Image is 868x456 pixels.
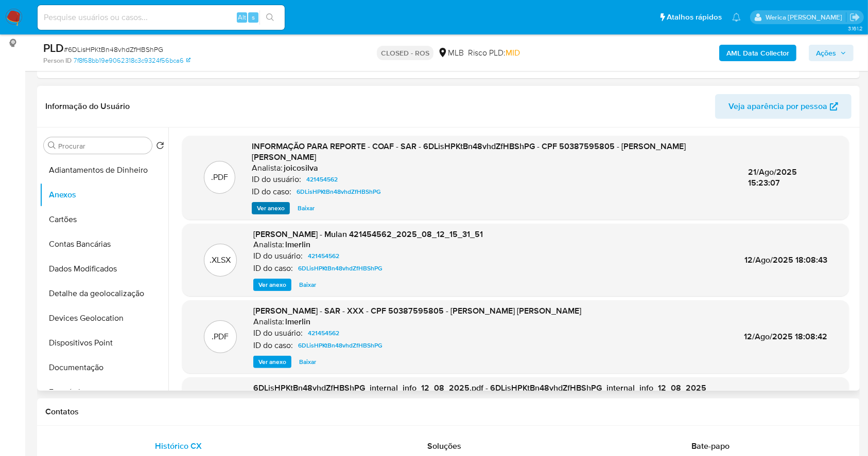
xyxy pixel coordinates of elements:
button: Baixar [294,356,321,368]
span: Ações [816,45,836,61]
span: Baixar [299,280,316,290]
span: MID [506,47,520,59]
span: 421454562 [308,327,339,339]
a: 6DLisHPKtBn48vhdZfHBShPG [292,186,385,198]
span: Bate-papo [691,440,730,452]
button: Ver anexo [252,202,290,214]
b: PLD [43,40,64,56]
span: 21/Ago/2025 15:23:07 [748,166,797,189]
p: ID do usuário: [252,174,301,185]
h6: lmerlin [285,317,310,327]
p: werica.jgaldencio@mercadolivre.com [766,12,846,22]
a: 421454562 [304,327,343,339]
div: MLB [438,47,464,59]
p: ID do usuário: [253,251,303,261]
p: ID do caso: [253,263,293,273]
button: Retornar ao pedido padrão [156,141,164,153]
a: 6DLisHPKtBn48vhdZfHBShPG [294,339,387,352]
button: Contas Bancárias [40,232,168,257]
a: Sair [849,12,860,23]
input: Procurar [58,141,148,151]
button: Devices Geolocation [40,306,168,331]
span: 6DLisHPKtBn48vhdZfHBShPG [297,186,381,198]
span: s [252,12,255,22]
span: INFORMAÇÃO PARA REPORTE - COAF - SAR - 6DLisHPKtBn48vhdZfHBShPG - CPF 50387595805 - [PERSON_NAME]... [252,140,686,163]
h6: joicosilva [284,163,318,173]
button: AML Data Collector [719,45,796,61]
span: [PERSON_NAME] - SAR - XXX - CPF 50387595805 - [PERSON_NAME] [PERSON_NAME] [253,305,581,317]
button: Baixar [294,279,321,291]
span: Ver anexo [258,280,286,290]
button: Ações [809,45,854,61]
button: Procurar [48,141,56,150]
span: Ver anexo [258,357,286,367]
span: Risco PLD: [468,47,520,59]
span: 421454562 [306,173,338,186]
button: Anexos [40,183,168,207]
span: Veja aparência por pessoa [728,94,827,119]
p: Analista: [252,163,283,173]
h6: lmerlin [285,240,310,250]
button: Veja aparência por pessoa [715,94,852,119]
span: Soluções [427,440,461,452]
span: Ver anexo [257,203,285,213]
button: Ver anexo [253,356,291,368]
span: Alt [238,12,246,22]
span: Baixar [299,357,316,367]
h1: Informação do Usuário [45,101,130,112]
a: 421454562 [302,173,342,186]
p: CLOSED - ROS [377,46,433,60]
p: Analista: [253,240,284,250]
p: .XLSX [210,254,231,266]
button: Detalhe da geolocalização [40,281,168,306]
button: Dados Modificados [40,257,168,281]
p: ID do usuário: [253,328,303,338]
span: 12/Ago/2025 18:08:42 [744,331,827,342]
span: 421454562 [308,250,339,262]
p: .PDF [212,331,229,342]
span: [PERSON_NAME] - Mulan 421454562_2025_08_12_15_31_51 [253,228,483,240]
span: 3.161.2 [848,24,863,32]
button: Baixar [292,202,320,214]
span: 6DLisHPKtBn48vhdZfHBShPG [298,339,383,352]
button: Ver anexo [253,279,291,291]
button: Dispositivos Point [40,331,168,355]
span: 6DLisHPKtBn48vhdZfHBShPG [298,262,383,275]
span: 12/Ago/2025 18:08:43 [744,254,827,266]
button: Adiantamentos de Dinheiro [40,158,168,183]
b: Person ID [43,56,72,65]
a: 421454562 [304,250,343,262]
p: .PDF [211,172,228,183]
a: 6DLisHPKtBn48vhdZfHBShPG [294,262,387,275]
a: 7f8f68bb19e9062318c3c9324f56bca6 [74,56,190,65]
button: Empréstimos [40,380,168,405]
p: ID do caso: [252,187,291,197]
input: Pesquise usuários ou casos... [38,11,285,24]
span: 6DLisHPKtBn48vhdZfHBShPG_internal_info_12_08_2025.pdf - 6DLisHPKtBn48vhdZfHBShPG_internal_info_12... [253,382,706,394]
button: search-icon [259,10,281,25]
span: Baixar [298,203,315,213]
a: Notificações [732,13,741,22]
span: Histórico CX [155,440,202,452]
p: ID do caso: [253,340,293,351]
span: Atalhos rápidos [667,12,722,23]
button: Documentação [40,355,168,380]
span: # 6DLisHPKtBn48vhdZfHBShPG [64,44,163,54]
h1: Contatos [45,407,852,417]
b: AML Data Collector [726,45,789,61]
button: Cartões [40,207,168,232]
p: Analista: [253,317,284,327]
